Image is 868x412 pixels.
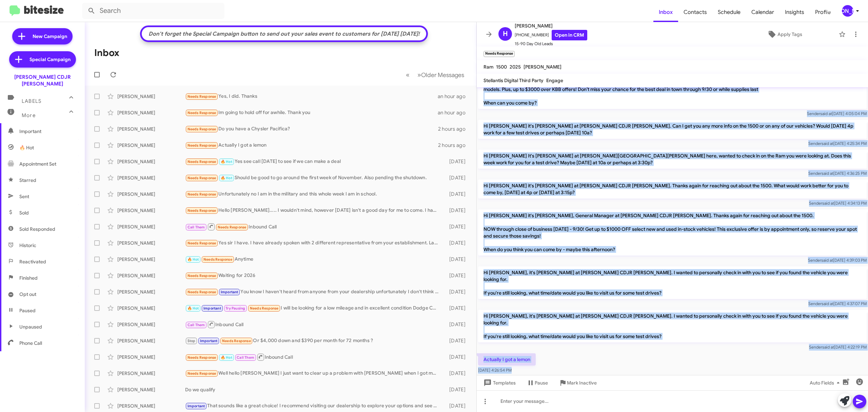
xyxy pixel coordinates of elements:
[117,256,185,263] div: [PERSON_NAME]
[822,171,833,176] span: said at
[521,377,553,389] button: Pause
[442,321,471,328] div: [DATE]
[821,258,833,263] span: said at
[117,288,185,295] div: [PERSON_NAME]
[780,2,810,22] a: Insights
[535,377,548,389] span: Pause
[746,2,780,22] span: Calendar
[117,370,185,377] div: [PERSON_NAME]
[188,290,216,294] span: Needs Response
[842,5,853,17] div: [PERSON_NAME]
[822,344,834,350] span: said at
[188,176,216,180] span: Needs Response
[218,225,246,229] span: Needs Response
[19,291,36,298] span: Opt out
[185,190,442,198] div: Unfortunately no I am in the military and this whole week I am in school.
[203,257,232,262] span: Needs Response
[442,256,471,263] div: [DATE]
[777,28,802,40] span: Apply Tags
[188,404,205,408] span: Important
[185,370,442,377] div: Well hello [PERSON_NAME] I just want to clear up a problem with [PERSON_NAME] when I got my 2021 ...
[117,240,185,246] div: [PERSON_NAME]
[808,141,867,146] span: Sender [DATE] 4:25:34 PM
[406,71,410,79] span: «
[117,109,185,116] div: [PERSON_NAME]
[413,68,468,82] button: Next
[117,158,185,165] div: [PERSON_NAME]
[484,64,493,70] span: Ram
[808,258,867,263] span: Sender [DATE] 4:39:03 PM
[185,288,442,296] div: You know I haven't heard from anyone from your dealership unfortunately I don't think y'all be ab...
[442,305,471,312] div: [DATE]
[185,304,442,312] div: I will be looking for a low mileage and in excellent condition Dodge Charger Scat Pack.
[185,109,438,117] div: Im going to hold off for awhile. Thank you
[442,272,471,279] div: [DATE]
[19,242,36,249] span: Historic
[221,176,232,180] span: 🔥 Hot
[117,354,185,360] div: [PERSON_NAME]
[33,33,67,40] span: New Campaign
[82,3,224,19] input: Search
[117,174,185,181] div: [PERSON_NAME]
[185,207,442,214] div: Hello [PERSON_NAME]..... I wouldn't mind, however [DATE] isn't a good day for me to come. I have ...
[221,160,232,164] span: 🔥 Hot
[185,174,442,182] div: Should be good to go around the first week of November. Also pending the shutdown.
[484,51,515,57] small: Needs Response
[117,207,185,214] div: [PERSON_NAME]
[188,371,216,376] span: Needs Response
[438,93,471,100] div: an hour ago
[402,68,468,82] nav: Page navigation example
[188,225,205,229] span: Call Them
[442,240,471,246] div: [DATE]
[442,354,471,360] div: [DATE]
[478,120,867,139] p: Hi [PERSON_NAME] it's [PERSON_NAME] at [PERSON_NAME] CDJR [PERSON_NAME]. Can I get you any more i...
[185,337,442,345] div: Or $4,000 down and $390 per month for 72 months ?
[515,40,587,47] span: 15-90 Day Old Leads
[653,2,678,22] a: Inbox
[19,144,34,151] span: 🔥 Hot
[117,223,185,230] div: [PERSON_NAME]
[19,161,56,167] span: Appointment Set
[442,174,471,181] div: [DATE]
[438,109,471,116] div: an hour ago
[510,64,521,70] span: 2025
[442,158,471,165] div: [DATE]
[19,323,42,330] span: Unpaused
[117,321,185,328] div: [PERSON_NAME]
[29,56,71,63] span: Special Campaign
[515,22,587,30] span: [PERSON_NAME]
[524,64,561,70] span: [PERSON_NAME]
[552,30,587,40] a: Open in CRM
[19,128,77,135] span: Important
[19,258,46,265] span: Reactivated
[117,93,185,100] div: [PERSON_NAME]
[188,127,216,131] span: Needs Response
[203,306,221,311] span: Important
[678,2,712,22] a: Contacts
[810,2,836,22] span: Profile
[225,306,245,311] span: Try Pausing
[807,111,867,116] span: Sender [DATE] 4:05:04 PM
[117,305,185,312] div: [PERSON_NAME]
[567,377,597,389] span: Mark Inactive
[482,377,516,389] span: Templates
[442,337,471,344] div: [DATE]
[478,310,867,342] p: Hi [PERSON_NAME], it's [PERSON_NAME] at [PERSON_NAME] CDJR [PERSON_NAME]. I wanted to personally ...
[188,160,216,164] span: Needs Response
[808,301,867,306] span: Sender [DATE] 4:37:07 PM
[12,28,73,44] a: New Campaign
[188,94,216,99] span: Needs Response
[733,28,835,40] button: Apply Tags
[117,272,185,279] div: [PERSON_NAME]
[117,337,185,344] div: [PERSON_NAME]
[188,339,196,343] span: Stop
[712,2,746,22] a: Schedule
[188,111,216,115] span: Needs Response
[553,377,602,389] button: Mark Inactive
[188,323,205,327] span: Call Them
[19,177,36,184] span: Starred
[836,5,861,17] button: [PERSON_NAME]
[188,355,216,360] span: Needs Response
